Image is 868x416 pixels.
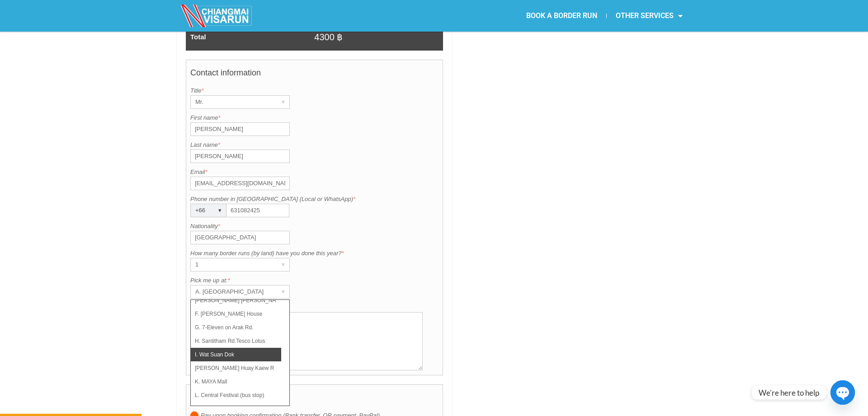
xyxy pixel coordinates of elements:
a: OTHER SERVICES [607,5,692,26]
nav: Menu [434,5,692,26]
a: BOOK A BORDER RUN [517,5,606,26]
li: H. Santitham Rd.Tesco Lotus [191,334,281,348]
h4: Order [190,388,439,411]
label: Pick me up at: [190,276,439,285]
li: K. MAYA Mall [191,375,281,388]
div: ▾ [213,204,226,217]
div: 1 [191,258,272,271]
div: ▾ [277,96,289,108]
div: +66 [191,204,209,217]
label: First name [190,113,439,122]
label: Phone number in [GEOGRAPHIC_DATA] (Local or WhatsApp) [190,195,439,204]
div: Mr. [191,96,272,108]
h4: Contact information [190,64,439,86]
label: Last name [190,140,439,150]
li: L. Central Festival (bus stop) [191,388,281,402]
li: G. 7-Eleven on Arak Rd. [191,321,281,334]
li: I. Wat Suan Dok [191,348,281,361]
label: Additional request if any [190,303,439,312]
label: Email [190,168,439,177]
li: [PERSON_NAME] Huay Kaew Rd. [GEOGRAPHIC_DATA] [191,361,281,375]
div: ▾ [277,258,289,271]
label: How many border runs (by land) have you done this year? [190,249,439,258]
td: 4300 ฿ [314,23,443,51]
li: [PERSON_NAME] [PERSON_NAME] (Thapae) [191,294,281,307]
li: F. [PERSON_NAME] House [191,307,281,321]
label: Title [190,86,439,95]
div: ▾ [277,285,289,298]
label: Nationality [190,222,439,231]
td: Total [186,23,314,51]
div: A. [GEOGRAPHIC_DATA] [191,285,272,298]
